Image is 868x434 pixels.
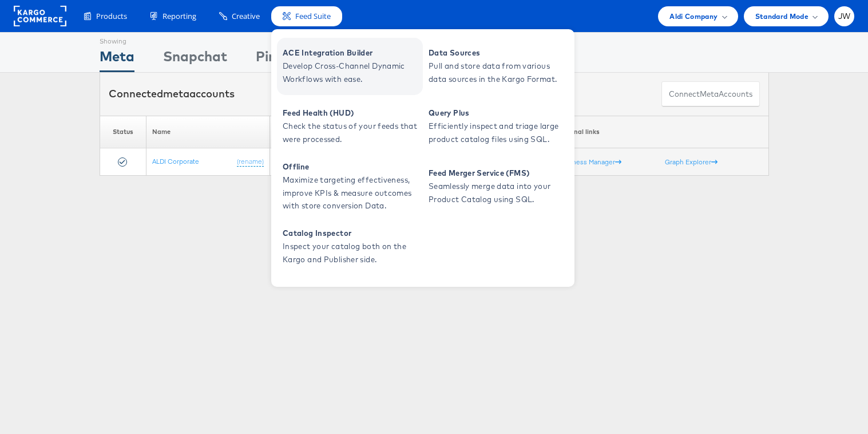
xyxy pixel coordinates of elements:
[152,157,199,165] a: ALDI Corporate
[283,60,420,86] span: Develop Cross-Channel Dynamic Workflows with ease.
[283,160,420,173] span: Offline
[237,157,264,167] a: (rename)
[277,98,423,155] a: Feed Health (HUD) Check the status of your feeds that were processed.
[270,148,328,176] td: USD
[277,158,423,215] a: Offline Maximize targeting effectiveness, improve KPIs & measure outcomes with store conversion D...
[100,46,134,72] div: Meta
[429,106,566,120] span: Query Plus
[232,11,260,22] span: Creative
[283,240,420,266] span: Inspect your catalog both on the Kargo and Publisher side.
[270,116,328,148] th: Currency
[559,157,621,166] a: Business Manager
[661,81,760,107] button: ConnectmetaAccounts
[429,60,566,86] span: Pull and store data from various data sources in the Kargo Format.
[283,173,420,212] span: Maximize targeting effectiveness, improve KPIs & measure outcomes with store conversion Data.
[429,120,566,146] span: Efficiently inspect and triage large product catalog files using SQL.
[283,120,420,146] span: Check the status of your feeds that were processed.
[163,87,189,100] span: meta
[277,218,423,275] a: Catalog Inspector Inspect your catalog both on the Kargo and Publisher side.
[295,11,331,22] span: Feed Suite
[429,167,566,180] span: Feed Merger Service (FMS)
[100,33,134,46] div: Showing
[283,227,420,240] span: Catalog Inspector
[669,10,718,22] span: Aldi Company
[423,38,569,95] a: Data Sources Pull and store data from various data sources in the Kargo Format.
[838,13,851,20] span: JW
[423,98,569,155] a: Query Plus Efficiently inspect and triage large product catalog files using SQL.
[423,158,569,215] a: Feed Merger Service (FMS) Seamlessly merge data into your Product Catalog using SQL.
[162,11,196,22] span: Reporting
[256,46,316,72] div: Pinterest
[755,10,808,22] span: Standard Mode
[429,46,566,60] span: Data Sources
[109,86,235,101] div: Connected accounts
[96,11,127,22] span: Products
[283,46,420,60] span: ACE Integration Builder
[283,106,420,120] span: Feed Health (HUD)
[665,157,718,166] a: Graph Explorer
[146,116,270,148] th: Name
[700,89,719,100] span: meta
[100,116,146,148] th: Status
[429,180,566,206] span: Seamlessly merge data into your Product Catalog using SQL.
[163,46,227,72] div: Snapchat
[277,38,423,95] a: ACE Integration Builder Develop Cross-Channel Dynamic Workflows with ease.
